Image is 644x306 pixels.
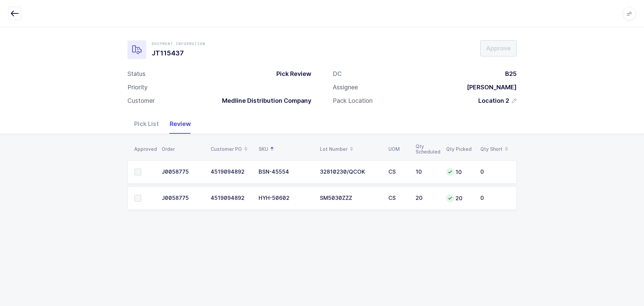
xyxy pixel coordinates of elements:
div: [PERSON_NAME] [462,83,517,91]
div: Lot Number [320,143,380,155]
button: Approve [480,40,517,56]
div: SKU [259,143,312,155]
div: SM5030ZZZ [320,195,380,201]
div: Medline Distribution Company [217,97,311,105]
h1: JT115437 [152,48,205,58]
span: Location 2 [478,97,509,105]
div: 0 [480,195,509,201]
div: Customer PO [211,143,251,155]
div: DC [333,70,342,78]
div: Pick Review [271,70,311,78]
div: Assignee [333,83,358,91]
div: Pack Location [333,97,373,105]
div: Review [164,114,196,134]
div: J0058775 [162,169,203,175]
span: B25 [505,70,517,77]
div: Status [127,70,146,78]
div: 10 [416,169,438,175]
div: 20 [416,195,438,201]
div: J0058775 [162,195,203,201]
div: Approved [134,146,154,152]
span: Approve [486,44,511,52]
div: 4519094892 [211,169,251,175]
div: CS [388,169,408,175]
div: BSN-45554 [259,169,312,175]
div: Qty Scheduled [416,144,438,155]
button: Location 2 [478,97,517,105]
div: 32810230/QCOK [320,169,380,175]
div: CS [388,195,408,201]
div: 20 [446,194,472,202]
div: 4519094892 [211,195,251,201]
div: UOM [388,146,408,152]
div: Customer [127,97,155,105]
div: 10 [446,168,472,176]
div: Pick List [129,114,164,134]
div: Qty Short [480,143,513,155]
div: 0 [480,169,509,175]
div: Priority [127,83,148,91]
div: Order [162,146,203,152]
div: Shipment Information [152,41,205,46]
div: HYH-50602 [259,195,312,201]
div: Qty Picked [446,146,472,152]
